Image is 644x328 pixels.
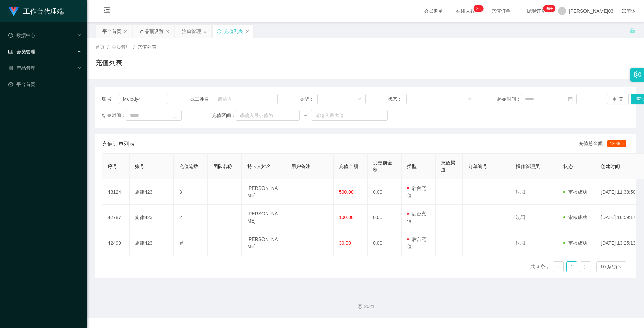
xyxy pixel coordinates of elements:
font: 充值总金额： [579,141,607,146]
i: 图标： 解锁 [630,28,636,34]
td: [PERSON_NAME] [242,179,286,205]
i: 图标： 右 [583,265,588,269]
input: 请输入最小值为 [236,110,300,121]
div: 注单管理 [182,25,201,38]
span: 订单编号 [468,164,487,169]
button: 重 置 [607,94,629,104]
i: 图标： 关闭 [245,30,249,34]
span: 团队名称 [213,164,232,169]
font: 在线人数 [456,8,475,14]
input: 请输入 [214,94,277,104]
span: 首页 [95,44,105,50]
td: 旋律423 [130,179,174,205]
span: ~ [300,112,311,119]
td: 0.00 [368,230,402,256]
h1: 工作台代理端 [23,0,64,22]
font: 会员管理 [16,49,35,54]
i: 图标：左 [556,265,560,269]
font: 简体 [626,8,636,14]
span: 用户备注 [291,164,310,169]
td: 首 [174,230,208,256]
span: 变更前金额 [373,160,392,173]
p: 2 [476,5,479,12]
a: 1 [567,262,577,272]
span: 充值区间： [212,112,236,119]
font: 审核成功 [568,215,587,220]
td: 沈阳 [510,205,558,230]
i: 图标： 向下 [467,97,471,102]
li: 共 3 条， [530,261,550,272]
div: 产品预设置 [140,25,164,38]
span: 100.00 [339,215,354,220]
td: [PERSON_NAME] [242,205,286,230]
sup: 986 [543,5,555,12]
i: 图标： 关闭 [166,30,170,34]
span: 30.00 [339,240,351,246]
td: 42787 [102,205,130,230]
span: 充值笔数 [179,164,198,169]
a: 图标： 仪表板平台首页 [8,78,82,91]
span: 结束时间： [102,112,126,119]
i: 图标： 日历 [173,113,177,118]
span: 持卡人姓名 [247,164,271,169]
input: 请输入 [119,94,168,104]
td: 43124 [102,179,130,205]
li: 下一页 [580,261,591,272]
span: 180605 [607,140,626,147]
span: 序号 [108,164,117,169]
td: 0.00 [368,205,402,230]
i: 图标： menu-fold [95,0,118,22]
i: 图标： 设置 [633,71,641,78]
div: 平台首页 [102,25,121,38]
td: 旋律423 [130,230,174,256]
td: 沈阳 [510,230,558,256]
i: 图标： 向下 [618,265,622,269]
span: / [133,44,135,50]
td: 42499 [102,230,130,256]
font: 后台充值 [407,236,426,249]
span: 500.00 [339,189,354,195]
sup: 26 [474,5,484,12]
span: 状态： [388,96,406,103]
font: 2021 [364,304,374,309]
span: 类型 [407,164,417,169]
span: / [107,44,109,50]
i: 图标： AppStore-O [8,66,13,70]
span: 充值渠道 [441,160,455,173]
span: 创建时间 [601,164,620,169]
td: 旋律423 [130,205,174,230]
i: 图标： table [8,49,13,54]
div: 充值列表 [224,25,243,38]
font: 数据中心 [16,33,35,38]
span: 充值列表 [137,44,156,50]
td: [PERSON_NAME] [242,230,286,256]
i: 图标： 版权所有 [358,304,362,309]
i: 图标： 同步 [217,29,221,34]
div: 10 条/页 [600,262,618,272]
a: 工作台代理端 [8,8,64,14]
i: 图标： 关闭 [203,30,207,34]
i: 图标： global [622,9,626,13]
p: 6 [478,5,481,12]
img: logo.9652507e.png [8,7,19,16]
font: 审核成功 [568,240,587,246]
span: 类型： [300,96,317,103]
span: 操作管理员 [516,164,540,169]
input: 请输入最大值 [311,110,387,121]
td: 沈阳 [510,179,558,205]
span: 充值金额 [339,164,358,169]
font: 后台充值 [407,211,426,224]
span: 状态 [563,164,573,169]
i: 图标： check-circle-o [8,33,13,38]
span: 充值订单列表 [102,140,135,148]
span: 账号 [135,164,145,169]
span: 起始时间： [497,96,521,103]
font: 产品管理 [16,65,35,71]
i: 图标： 向下 [357,97,361,102]
span: 员工姓名： [190,96,214,103]
font: 后台充值 [407,185,426,198]
span: 会员管理 [112,44,131,50]
td: 0.00 [368,179,402,205]
li: 1 [566,261,577,272]
td: 3 [174,179,208,205]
